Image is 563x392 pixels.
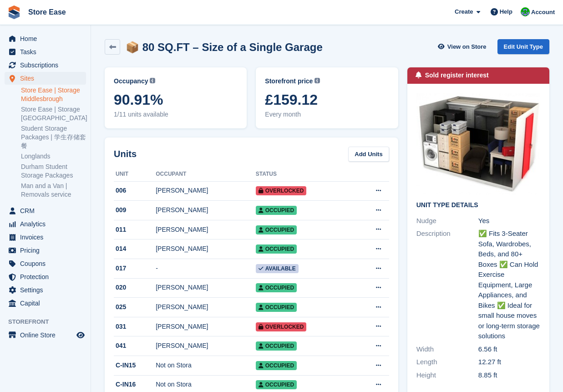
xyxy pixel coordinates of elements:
span: Help [500,7,512,16]
div: [PERSON_NAME] [156,302,256,312]
span: Account [531,8,555,17]
span: Occupied [256,225,297,234]
a: menu [5,72,86,85]
a: menu [5,329,86,341]
div: Width [416,344,478,355]
div: Yes [478,216,540,226]
div: 020 [114,283,156,292]
div: Description [416,229,478,341]
a: menu [5,218,86,230]
a: View on Store [437,39,490,54]
span: Occupied [256,341,297,351]
span: Occupied [256,380,297,389]
div: C-IN15 [114,361,156,370]
span: Settings [20,284,75,296]
div: 009 [114,205,156,215]
a: Edit Unit Type [497,39,549,54]
div: ✅ Fits 3-Seater Sofa, Wardrobes, Beds, and 80+ Boxes ✅ Can Hold Exercise Equipment, Large Applian... [478,229,540,341]
img: stora-icon-8386f47178a22dfd0bd8f6a31ec36ba5ce8667c1dd55bd0f319d3a0aa187defe.svg [7,5,21,19]
div: 006 [114,186,156,195]
span: Occupancy [114,76,148,86]
a: Preview store [75,330,86,341]
span: Overlocked [256,186,307,195]
a: Man and a Van | Removals service [21,182,86,199]
span: Subscriptions [20,59,75,71]
a: menu [5,32,86,45]
h2: Units [114,147,137,161]
a: Longlands [21,152,86,161]
a: menu [5,204,86,217]
span: £159.12 [265,92,389,108]
span: Overlocked [256,322,307,331]
img: Neal Smitheringale [521,7,530,16]
span: Occupied [256,303,297,312]
a: Store Ease [25,5,70,20]
div: [PERSON_NAME] [156,322,256,331]
img: icon-info-grey-7440780725fd019a000dd9b08b2336e03edf1995a4989e88bcd33f0948082b44.svg [150,78,155,83]
span: 90.91% [114,92,238,108]
span: Home [20,32,75,45]
div: 041 [114,341,156,351]
a: menu [5,244,86,257]
a: menu [5,297,86,310]
img: 70%20SQ%20FT%20Unit.jpg [416,93,540,194]
span: Available [256,264,299,273]
th: Unit [114,167,156,182]
div: 014 [114,244,156,254]
div: [PERSON_NAME] [156,225,256,234]
span: Pricing [20,244,75,257]
span: Storefront [8,317,91,326]
div: Nudge [416,216,478,226]
a: menu [5,59,86,71]
div: 12.27 ft [478,357,540,367]
span: Capital [20,297,75,310]
th: Status [256,167,353,182]
div: Sold register interest [425,71,489,80]
a: Durham Student Storage Packages [21,163,86,180]
a: Student Storage Packages | 学生存储套餐 [21,124,86,150]
h2: Unit Type details [416,202,540,209]
div: [PERSON_NAME] [156,341,256,351]
a: menu [5,257,86,270]
div: [PERSON_NAME] [156,186,256,195]
a: menu [5,46,86,58]
a: Store Ease | Storage Middlesbrough [21,86,86,103]
div: Height [416,370,478,381]
span: Occupied [256,244,297,254]
div: Not on Stora [156,361,256,370]
div: [PERSON_NAME] [156,205,256,215]
div: 017 [114,264,156,273]
div: 025 [114,302,156,312]
div: 031 [114,322,156,331]
td: - [156,259,256,279]
span: Occupied [256,206,297,215]
span: Invoices [20,231,75,244]
a: Store Ease | Storage [GEOGRAPHIC_DATA] [21,105,86,122]
span: Sites [20,72,75,85]
th: Occupant [156,167,256,182]
a: menu [5,284,86,296]
img: icon-info-grey-7440780725fd019a000dd9b08b2336e03edf1995a4989e88bcd33f0948082b44.svg [314,78,320,83]
span: Every month [265,110,389,119]
a: menu [5,270,86,283]
div: [PERSON_NAME] [156,283,256,292]
span: Occupied [256,283,297,292]
div: [PERSON_NAME] [156,244,256,254]
div: 011 [114,225,156,234]
div: 6.56 ft [478,344,540,355]
span: Coupons [20,257,75,270]
span: Occupied [256,361,297,370]
span: Analytics [20,218,75,230]
span: Protection [20,270,75,283]
div: Length [416,357,478,367]
span: Online Store [20,329,75,341]
div: 8.85 ft [478,370,540,381]
span: Create [455,7,473,16]
div: C-IN16 [114,380,156,389]
span: Storefront price [265,76,313,86]
h2: 📦 80 SQ.FT – Size of a Single Garage [126,41,323,53]
span: View on Store [447,42,487,51]
a: Add Units [348,147,389,162]
span: Tasks [20,46,75,58]
div: Not on Stora [156,380,256,389]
